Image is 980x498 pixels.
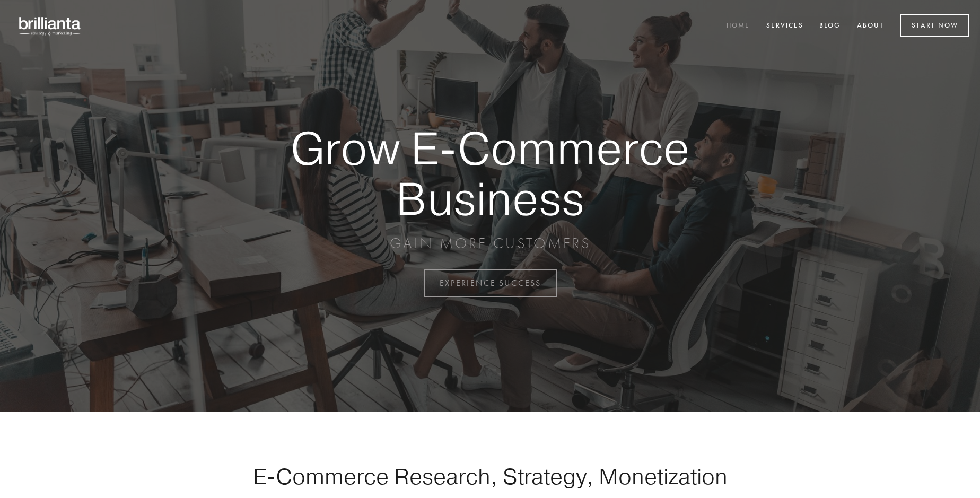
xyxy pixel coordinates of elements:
p: GAIN MORE CUSTOMERS [253,234,727,253]
a: Home [720,18,757,35]
a: Blog [812,18,847,35]
strong: Grow E-Commerce Business [253,123,727,223]
a: Start Now [900,14,969,37]
a: EXPERIENCE SUCCESS [424,269,557,297]
a: About [850,18,891,35]
a: Services [759,18,810,35]
img: brillianta - research, strategy, marketing [11,11,90,41]
h1: E-Commerce Research, Strategy, Monetization [220,463,760,490]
